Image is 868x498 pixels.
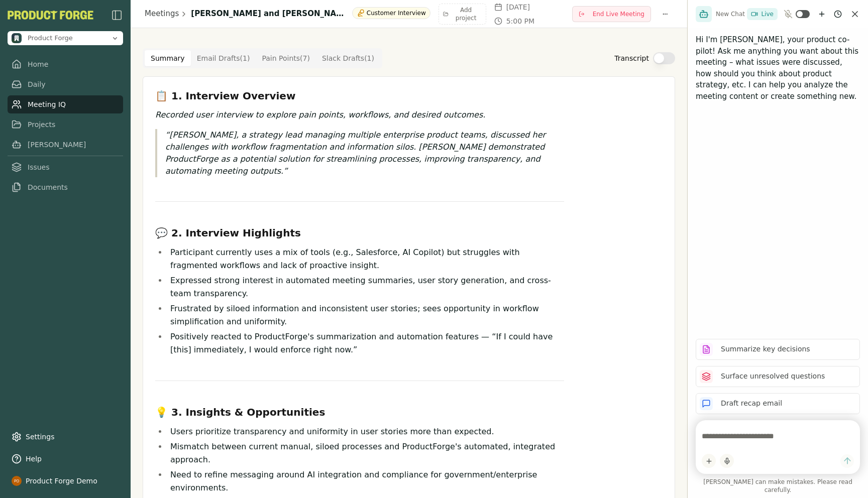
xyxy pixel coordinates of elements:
span: 5:00 PM [506,16,534,26]
span: End Live Meeting [593,10,644,18]
button: Start dictation [720,454,734,468]
button: End Live Meeting [572,6,651,22]
a: Home [8,55,123,73]
button: Chat history [832,8,844,20]
span: Add project [451,6,482,22]
img: Product Forge [12,33,22,43]
p: Draft recap email [721,398,782,409]
button: Help [8,450,123,468]
h3: 💡 3. Insights & Opportunities [155,405,564,419]
button: Email Drafts ( 1 ) [191,50,256,66]
button: Draft recap email [696,393,860,414]
span: [PERSON_NAME] can make mistakes. Please read carefully. [696,478,860,494]
h1: [PERSON_NAME] and [PERSON_NAME] [191,8,345,20]
p: [PERSON_NAME], a strategy lead managing multiple enterprise product teams, discussed her challeng... [165,129,564,177]
span: [DATE] [506,2,530,12]
button: Add content to chat [702,454,716,468]
li: Expressed strong interest in automated meeting summaries, user story generation, and cross-team t... [167,274,564,300]
a: Settings [8,428,123,446]
button: Product Forge Demo [8,472,123,490]
li: Positively reacted to ProductForge's summarization and automation features — “If I could have [th... [167,330,564,356]
button: Add project [439,4,486,25]
a: Projects [8,115,123,134]
a: [PERSON_NAME] [8,136,123,154]
li: Need to refine messaging around AI integration and compliance for government/enterprise environme... [167,468,564,494]
em: Recorded user interview to explore pain points, workflows, and desired outcomes. [155,110,485,119]
li: Participant currently uses a mix of tools (e.g., Salesforce, AI Copilot) but struggles with fragm... [167,246,564,272]
button: Pain Points ( 7 ) [256,50,316,66]
button: Summarize key decisions [696,339,860,360]
a: Issues [8,158,123,176]
button: Summary [145,50,191,66]
li: Users prioritize transparency and uniformity in user stories more than expected. [167,425,564,438]
img: sidebar [111,9,123,21]
li: Frustrated by siloed information and inconsistent user stories; sees opportunity in workflow simp... [167,302,564,328]
a: Daily [8,75,123,93]
span: New Chat [716,10,745,18]
label: Transcript [614,53,649,63]
button: Open organization switcher [8,31,123,45]
button: Toggle ambient mode [796,10,810,18]
button: Send message [840,454,854,468]
div: Customer Interview [352,7,430,19]
a: Meeting IQ [8,95,123,113]
a: Meetings [145,8,179,20]
button: Surface unresolved questions [696,366,860,387]
p: Surface unresolved questions [721,371,825,382]
h3: 💬 2. Interview Highlights [155,226,564,240]
a: Documents [8,178,123,196]
span: Live [761,10,774,18]
h3: 📋 1. Interview Overview [155,89,564,103]
button: PF-Logo [8,11,93,20]
img: profile [12,476,22,486]
button: Slack Drafts ( 1 ) [316,50,380,66]
li: Mismatch between current manual, siloed processes and ProductForge's automated, integrated approach. [167,440,564,466]
p: Summarize key decisions [721,344,810,354]
span: Product Forge [28,34,73,43]
button: New chat [816,8,828,20]
button: Close chat [850,9,860,19]
p: Hi I'm [PERSON_NAME], your product co-pilot! Ask me anything you want about this meeting – what i... [696,34,860,102]
img: Product Forge [8,11,93,20]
